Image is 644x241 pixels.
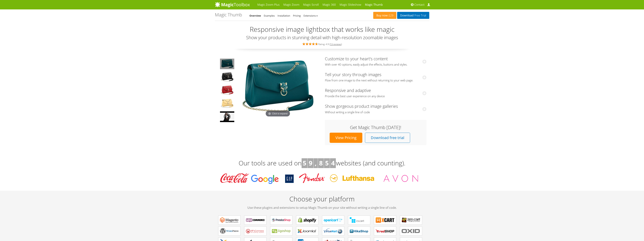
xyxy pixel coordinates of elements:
span: £29 [388,14,394,17]
b: Magic Thumb for OpenCart [324,217,343,223]
a: Magic Thumb for OpenCart [322,216,344,225]
span: Contact [414,3,425,7]
b: Magic Thumb for redSHOP [376,228,394,234]
a: Magic Thumb for Magento [218,216,240,225]
h1: Magic Thumb [215,12,242,17]
b: Magic Thumb for X-Cart [376,217,394,223]
a: Magic Thumb for WP e-Commerce [244,226,266,236]
b: Magic Thumb for Zen Cart [402,217,420,223]
a: You can use your keyboard to navigate on a desktop and familiar swipe gestures on a touch enabled... [220,98,235,109]
a: View Pricing [330,133,362,143]
h3: Show your products in stunning detail with high-resolution zoomable images [215,35,429,40]
b: Magic Thumb for VirtueMart [324,228,343,234]
a: Magic Thumb for PrestaShop [270,216,292,225]
b: Magic Thumb for Shopify [298,217,317,223]
b: Magic Thumb for Joomla [298,228,317,234]
img: JavaScript Lightbox - Magic Thumb Demo image - Cartier Leather Bag 3 [220,85,234,96]
a: Show gorgeous product image galleriesWithout writing a single line of code [325,103,426,114]
span: Flow from one image to the next without returning to your web page. [325,79,426,82]
b: 5 [325,159,329,167]
a: Magic Thumb for VirtueMart [322,226,344,236]
span: Provide the best user experience on any device [325,94,426,98]
a: Examples [264,14,275,17]
span: Free Trial [413,14,426,17]
a: DownloadFree Trial [397,12,429,19]
span: Use these plugins and extensions to setup Magic Thumb on your site without writing a single line ... [215,205,429,210]
b: Magic Thumb for PrestaShop [272,217,291,223]
a: Magic Thumb for Jigoshop [270,226,292,236]
a: Include videos too! Magic Thumb comes with out-of-the-box support for YouTube, Vimeo and self-hos... [220,111,235,122]
div: Rating: 4.9 ( ) [215,42,429,46]
b: Magic Thumb for Magento [220,217,239,223]
a: Magic Thumb for Shopify [296,216,318,225]
span: With over 40 options, easily adjust the effects, buttons and styles. [325,63,426,67]
b: Magic Thumb for WordPress [220,228,239,234]
a: Click to expand [237,56,319,118]
img: Magic Thumb demo - Cartier bag 2 [220,72,234,82]
a: Magic Thumb for X-Cart [374,216,396,225]
a: Showcase your product images in this sleek javascript lightbox [220,58,235,70]
b: Magic Thumb for WooCommerce [246,217,265,223]
a: Magic Thumb for Joomla [296,226,318,236]
b: 9 [309,159,312,167]
h3: Get Magic Thumb [DATE]! [329,125,423,130]
b: 8 [319,159,323,167]
b: Magic Thumb for CS-Cart [350,217,369,223]
a: Download free trial [365,133,410,143]
a: Magic Thumb is completely responsive, resize your browser window to see it in action [220,85,235,96]
a: Extensions [303,14,318,17]
img: JavaScript Lightbox - Magic Thumb Demo image - Cartier Leather Bag 4 [220,98,234,109]
h3: Our tools are used on websites (and counting). [212,158,432,168]
span: Without writing a single line of code [325,110,426,114]
b: Magic Thumb for OXID [402,228,420,234]
img: default.jpg [220,111,234,122]
img: Magic Toolbox Customers [218,172,426,185]
b: , [315,159,317,167]
a: Magic Thumb for WordPress [218,226,240,236]
img: Youtube thumbnail Magic Thumb [237,56,319,118]
h2: Choose your platform [215,194,429,210]
a: Magic Thumb for Zen Cart [400,216,422,225]
a: Magic Thumb for OXID [400,226,422,236]
a: Magic Thumb for CS-Cart [348,216,370,225]
a: Overview [250,14,261,17]
b: 4 [331,159,335,167]
img: MagicToolbox.com - Image tools for your website [215,2,250,7]
a: Customize to your heart's contentWith over 40 options, easily adjust the effects, buttons and sty... [325,56,426,67]
b: 5 [303,159,306,167]
a: Magic Thumb for HikaShop [348,226,370,236]
b: Magic Thumb for Jigoshop [272,228,291,234]
a: Responsive and adaptiveProvide the best user experience on any device [325,87,426,98]
h2: Responsive image lightbox that works like magic [215,26,429,33]
a: Pricing [293,14,301,17]
a: Installation [278,14,290,17]
a: Tell your story through imagesFlow from one image to the next without returning to your web page. [325,72,426,82]
a: Buy now£29 [373,12,396,19]
a: Magic Thumb for WooCommerce [244,216,266,225]
a: 13 reviews [330,43,341,46]
b: Magic Thumb for WP e-Commerce [246,228,265,234]
b: Magic Thumb for HikaShop [350,228,369,234]
img: JavaScript Lightbox - Magic Thumb Demo image - Cartier Leather Bag 1 [220,59,234,69]
a: Magic Thumb for redSHOP [374,226,396,236]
